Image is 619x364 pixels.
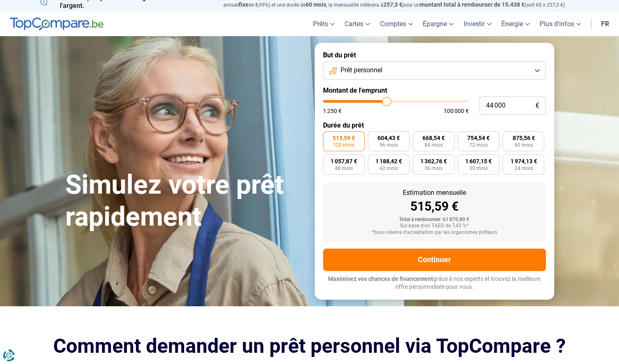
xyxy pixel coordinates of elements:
span: 875,56 € [512,135,535,141]
p: grâce à nos experts et trouvez la meilleure offre personnalisée pour vous. [323,275,546,291]
span: Maximisez vos chances de financement [328,275,433,282]
span: 515,59 € [333,135,355,141]
div: Total à rembourser: 61 870,80 € [330,217,539,223]
span: 1 362,76 € [420,158,447,164]
span: 48 mois [335,166,353,171]
a: Plus d'infos [535,12,586,36]
h2: Comment demander un prêt personnel via TopCompare ? [40,334,579,357]
a: Énergie [496,12,535,36]
a: Épargne [418,12,459,36]
a: Investir [459,12,496,36]
button: Prêt personnel [323,61,546,80]
button: Continuer [323,248,546,271]
a: Cartes [340,12,375,36]
label: Durée du prêt [323,121,546,129]
span: 96 mois [380,143,398,148]
h1: Simulez votre prêt rapidement [65,169,305,233]
span: 72 mois [469,143,488,148]
div: Sur base d'un TAEG de 7,45 %* [330,223,539,229]
span: 668,54 € [422,135,445,141]
span: € [535,102,539,109]
span: Prêt personnel [340,66,382,75]
span: 84 mois [424,143,443,148]
span: 1 974,13 € [510,158,537,164]
span: 60 mois [514,143,533,148]
span: 257,3 € [383,1,402,8]
span: 1 607,15 € [465,158,492,164]
a: Comptes [375,12,418,36]
label: Montant de l'emprunt [323,86,546,94]
div: *Sous réserve d'acceptation par les organismes prêteurs [330,230,539,236]
span: montant total à rembourser de 15.438 € [420,1,525,8]
span: 30 mois [469,166,488,171]
span: 1 057,87 € [330,158,357,164]
span: 24 mois [514,166,533,171]
a: fr [596,12,614,36]
label: But du prêt [323,51,546,59]
div: 515,59 € [330,200,539,213]
span: 120 mois [333,143,354,148]
span: 60 mois [306,1,326,8]
span: fixe [239,1,249,8]
span: 100 000 € [444,108,469,114]
a: Prêts [308,12,340,36]
span: 604,43 € [377,135,400,141]
span: 1 188,42 € [375,158,402,164]
span: 754,54 € [467,135,490,141]
span: 36 mois [424,166,443,171]
img: TopCompare [10,17,104,31]
span: 1 250 € [323,108,342,114]
div: Estimation mensuelle [330,189,539,196]
span: 42 mois [380,166,398,171]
